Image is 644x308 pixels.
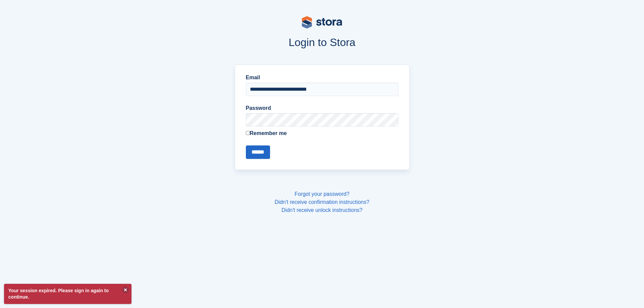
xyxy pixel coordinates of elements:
input: Remember me [246,131,250,135]
h1: Login to Stora [107,36,537,48]
label: Password [246,104,398,112]
p: Your session expired. Please sign in again to continue. [4,284,131,304]
a: Didn't receive unlock instructions? [281,207,362,213]
a: Forgot your password? [294,191,350,197]
label: Email [246,74,398,82]
a: Didn't receive confirmation instructions? [275,199,369,205]
img: stora-logo-53a41332b3708ae10de48c4981b4e9114cc0af31d8433b30ea865607fb682f29.svg [302,16,342,29]
label: Remember me [246,129,398,137]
